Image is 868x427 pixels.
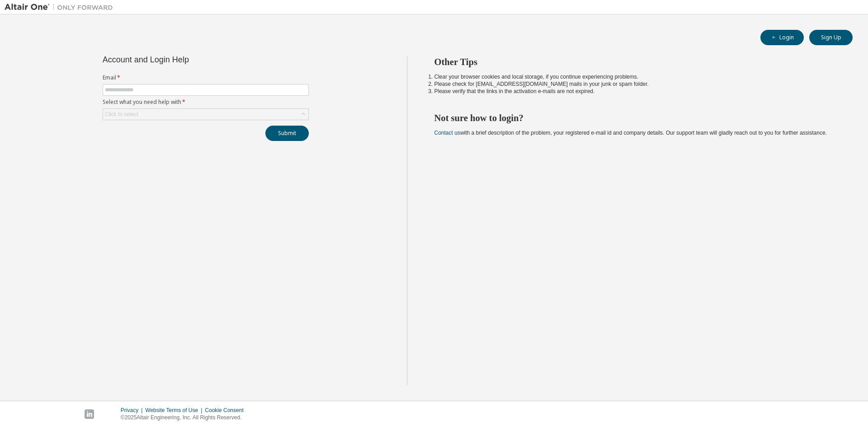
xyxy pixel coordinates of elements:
[105,111,138,118] div: Click to select
[434,80,837,88] li: Please check for [EMAIL_ADDRESS][DOMAIN_NAME] mails in your junk or spam folder.
[205,407,249,414] div: Cookie Consent
[434,130,460,136] a: Contact us
[5,3,118,12] img: Altair One
[103,99,309,106] label: Select what you need help with
[145,407,205,414] div: Website Terms of Use
[809,30,853,45] button: Sign Up
[434,130,827,136] span: with a brief description of the problem, your registered e-mail id and company details. Our suppo...
[434,73,837,80] li: Clear your browser cookies and local storage, if you continue experiencing problems.
[265,126,309,141] button: Submit
[434,88,837,95] li: Please verify that the links in the activation e-mails are not expired.
[103,109,308,120] div: Click to select
[121,414,249,422] p: © 2025 Altair Engineering, Inc. All Rights Reserved.
[103,74,309,81] label: Email
[760,30,804,45] button: Login
[434,56,837,68] h2: Other Tips
[434,112,837,124] h2: Not sure how to login?
[103,56,268,63] div: Account and Login Help
[121,407,145,414] div: Privacy
[85,409,94,419] img: linkedin.svg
